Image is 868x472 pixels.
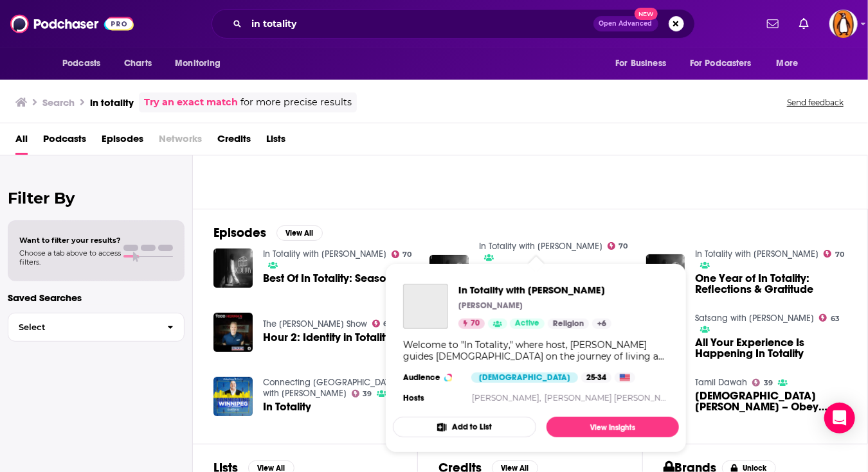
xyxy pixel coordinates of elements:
[695,249,818,259] a: In Totality with Megan Ashley
[695,273,847,295] a: One Year of In Totality: Reflections & Gratitude
[352,390,372,398] a: 39
[458,319,485,329] a: 70
[764,380,773,386] span: 39
[829,10,858,38] button: Show profile menu
[213,225,266,241] h2: Episodes
[372,320,393,328] a: 67
[762,13,784,35] a: Show notifications dropdown
[606,51,682,76] button: open menu
[263,401,311,412] a: In Totality
[263,273,402,284] a: Best Of In Totality: Season 1
[695,313,814,324] a: Satsang with Mooji
[695,337,847,359] a: All Your Experience Is Happening In Totality
[8,189,185,207] h2: Filter By
[471,372,578,383] div: [DEMOGRAPHIC_DATA]
[835,252,844,258] span: 70
[695,390,847,412] span: [DEMOGRAPHIC_DATA][PERSON_NAME] – Obey [DEMOGRAPHIC_DATA] in totality
[53,51,117,76] button: open menu
[159,128,202,155] span: Networks
[8,323,157,331] span: Select
[548,319,589,329] a: Religion
[10,12,134,36] img: Podchaser - Follow, Share and Rate Podcasts
[429,255,469,294] img: Introducing... In Totality with Megan Ashley
[124,55,152,73] span: Charts
[43,128,86,155] a: Podcasts
[403,372,461,383] h3: Audience
[783,97,847,108] button: Send feedback
[458,284,611,296] span: In Totality with [PERSON_NAME]
[392,250,412,258] a: 70
[646,254,685,293] img: One Year of In Totality: Reflections & Gratitude
[471,317,480,330] span: 70
[752,379,773,387] a: 39
[581,372,611,383] div: 25-34
[42,96,75,109] h3: Search
[266,128,285,155] a: Lists
[402,252,411,258] span: 70
[383,321,392,327] span: 67
[819,314,840,322] a: 63
[393,417,536,437] button: Add to List
[213,377,253,416] img: In Totality
[19,236,121,245] span: Want to filter your results?
[824,250,844,258] a: 70
[166,51,237,76] button: open menu
[690,55,752,73] span: For Podcasters
[116,51,159,76] a: Charts
[8,313,185,342] button: Select
[403,284,448,329] a: In Totality with Megan Ashley
[212,9,695,39] div: Search podcasts, credits, & more...
[403,339,669,362] div: Welcome to "In Totality," where host, [PERSON_NAME] guides [DEMOGRAPHIC_DATA] on the journey of l...
[19,249,121,267] span: Choose a tab above to access filters.
[831,316,840,322] span: 63
[824,403,855,433] div: Open Intercom Messenger
[276,225,323,241] button: View All
[263,249,386,259] a: In Totality with Megan Ashley
[102,128,143,155] a: Episodes
[8,292,185,304] p: Saved Searches
[479,241,602,252] a: In Totality with Megan Ashley
[213,249,253,288] img: Best Of In Totality: Season 1
[213,225,323,241] a: EpisodesView All
[213,313,253,352] img: Hour 2: Identity in Totality
[472,393,541,403] a: [PERSON_NAME],
[515,317,539,330] span: Active
[403,393,424,403] h4: Hosts
[217,128,251,155] a: Credits
[175,55,221,73] span: Monitoring
[619,243,628,249] span: 70
[15,128,28,155] span: All
[599,21,653,27] span: Open Advanced
[458,301,523,311] p: [PERSON_NAME]
[777,55,799,73] span: More
[458,284,611,296] a: In Totality with Megan Ashley
[263,332,391,343] a: Hour 2: Identity in Totality
[263,377,396,399] a: Connecting Winnipeg with Hal Anderson
[62,55,100,73] span: Podcasts
[545,393,682,403] a: [PERSON_NAME] [PERSON_NAME]
[695,377,747,388] a: Tamil Dawah
[829,10,858,38] img: User Profile
[593,16,658,31] button: Open AdvancedNew
[263,319,367,329] a: The Todd Herman Show
[682,51,770,76] button: open menu
[247,13,593,34] input: Search podcasts, credits, & more...
[547,417,679,437] a: View Insights
[240,95,352,110] span: for more precise results
[794,13,814,35] a: Show notifications dropdown
[615,55,666,73] span: For Business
